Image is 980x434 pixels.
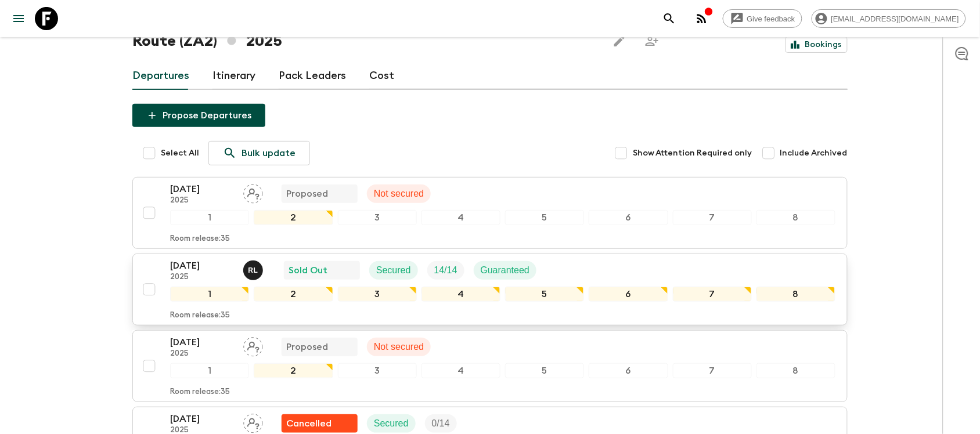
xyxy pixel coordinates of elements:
[170,234,230,244] p: Room release: 35
[243,187,263,197] span: Assign pack leader
[170,287,249,302] div: 1
[756,287,835,302] div: 8
[741,15,802,23] span: Give feedback
[286,187,328,201] p: Proposed
[421,363,500,378] div: 4
[367,185,431,203] div: Not secured
[7,7,30,30] button: menu
[132,177,848,249] button: [DATE]2025Assign pack leaderProposedNot secured12345678Room release:35
[243,264,265,273] span: Ryan Lependy
[723,9,802,28] a: Give feedback
[170,210,249,225] div: 1
[780,147,848,159] span: Include Archived
[369,261,418,280] div: Secured
[425,414,457,433] div: Trip Fill
[254,363,333,378] div: 2
[589,287,668,302] div: 6
[338,363,417,378] div: 3
[589,210,668,225] div: 6
[132,330,848,402] button: [DATE]2025Assign pack leaderProposedNot secured12345678Room release:35
[132,254,848,325] button: [DATE]2025Ryan LependySold OutSecuredTrip FillGuaranteed12345678Room release:35
[673,363,752,378] div: 7
[243,261,265,280] button: RL
[170,388,230,397] p: Room release: 35
[170,363,249,378] div: 1
[170,259,234,273] p: [DATE]
[170,335,234,349] p: [DATE]
[282,414,358,433] div: Flash Pack cancellation
[374,340,424,354] p: Not secured
[376,263,411,277] p: Secured
[505,287,584,302] div: 5
[432,417,450,431] p: 0 / 14
[248,266,258,275] p: R L
[427,261,464,280] div: Trip Fill
[481,263,530,277] p: Guaranteed
[367,414,416,433] div: Secured
[243,341,263,350] span: Assign pack leader
[640,30,664,53] span: Share this itinerary
[812,9,966,28] div: [EMAIL_ADDRESS][DOMAIN_NAME]
[589,363,668,378] div: 6
[170,311,230,320] p: Room release: 35
[658,7,681,30] button: search adventures
[825,15,965,23] span: [EMAIL_ADDRESS][DOMAIN_NAME]
[170,412,234,426] p: [DATE]
[338,210,417,225] div: 3
[786,37,848,53] a: Bookings
[170,196,234,205] p: 2025
[243,417,263,426] span: Assign pack leader
[673,210,752,225] div: 7
[289,263,327,277] p: Sold Out
[170,349,234,359] p: 2025
[242,146,296,160] p: Bulk update
[756,363,835,378] div: 8
[608,30,631,53] button: Edit this itinerary
[254,210,333,225] div: 2
[279,62,346,90] a: Pack Leaders
[132,62,189,90] a: Departures
[505,210,584,225] div: 5
[161,147,199,159] span: Select All
[170,182,234,196] p: [DATE]
[673,287,752,302] div: 7
[421,210,500,225] div: 4
[505,363,584,378] div: 5
[369,62,394,90] a: Cost
[434,263,457,277] p: 14 / 14
[286,417,332,431] p: Cancelled
[374,417,409,431] p: Secured
[756,210,835,225] div: 8
[367,338,431,356] div: Not secured
[212,62,255,90] a: Itinerary
[132,104,265,127] button: Propose Departures
[374,187,424,201] p: Not secured
[208,141,310,165] a: Bulk update
[170,273,234,282] p: 2025
[633,147,752,159] span: Show Attention Required only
